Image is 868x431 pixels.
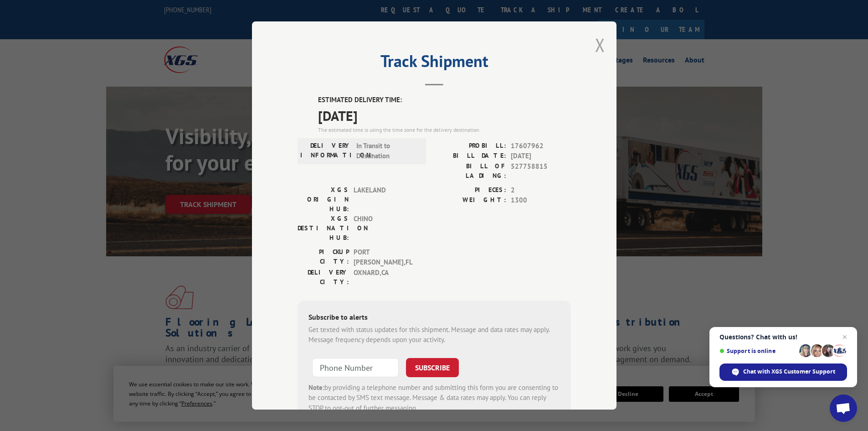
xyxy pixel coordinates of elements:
[743,368,835,376] span: Chat with XGS Customer Support
[719,363,847,381] div: Chat with XGS Customer Support
[312,358,399,377] input: Phone Number
[318,95,571,105] label: ESTIMATED DELIVERY TIME:
[354,185,415,214] span: LAKELAND
[308,383,560,414] div: by providing a telephone number and submitting this form you are consenting to be contacted by SM...
[434,161,506,181] label: BILL OF LADING:
[354,268,415,287] span: OXNARD , CA
[511,185,571,196] span: 2
[511,141,571,151] span: 17607962
[719,348,796,354] span: Support is online
[434,141,506,151] label: PROBILL:
[298,55,571,72] h2: Track Shipment
[595,33,605,57] button: Close modal
[298,185,349,214] label: XGS ORIGIN HUB:
[298,268,349,287] label: DELIVERY CITY:
[308,383,324,392] strong: Note:
[511,161,571,181] span: 527758815
[356,141,418,161] span: In Transit to Destination
[354,214,415,243] span: CHINO
[308,325,560,345] div: Get texted with status updates for this shipment. Message and data rates may apply. Message frequ...
[298,214,349,243] label: XGS DESTINATION HUB:
[434,195,506,206] label: WEIGHT:
[434,185,506,196] label: PIECES:
[318,126,571,134] div: The estimated time is using the time zone for the delivery destination.
[830,395,857,422] div: Open chat
[300,141,352,161] label: DELIVERY INFORMATION:
[434,151,506,161] label: BILL DATE:
[839,332,850,343] span: Close chat
[308,312,560,325] div: Subscribe to alerts
[511,195,571,206] span: 1300
[318,105,571,126] span: [DATE]
[298,247,349,268] label: PICKUP CITY:
[511,151,571,161] span: [DATE]
[719,333,847,341] span: Questions? Chat with us!
[354,247,415,268] span: PORT [PERSON_NAME] , FL
[406,358,459,377] button: SUBSCRIBE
